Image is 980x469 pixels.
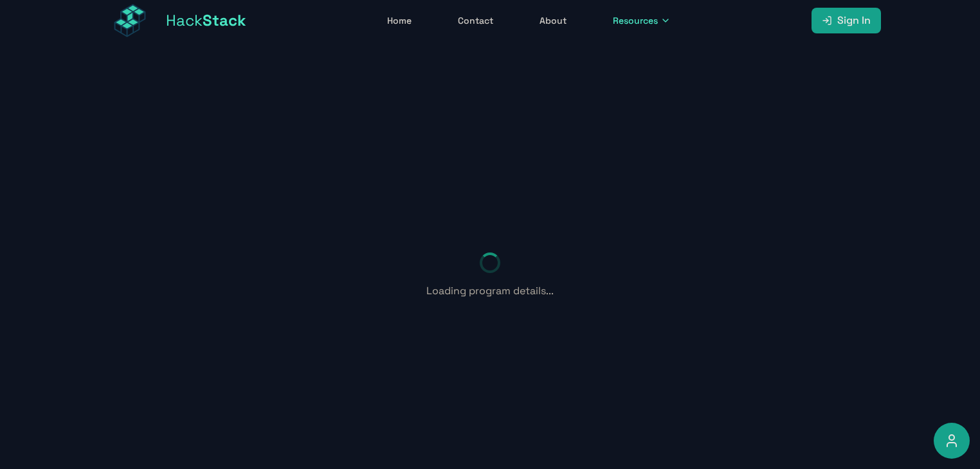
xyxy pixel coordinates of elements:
p: Loading program details... [426,283,554,299]
a: Contact [450,9,501,32]
span: Hack [166,10,246,31]
span: Sign In [837,13,871,28]
span: Resources [613,14,658,27]
a: Sign In [812,8,881,33]
button: Accessibility Options [934,423,970,459]
a: Home [379,9,419,32]
button: Resources [605,9,678,32]
a: About [532,9,574,32]
span: Stack [203,10,246,30]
